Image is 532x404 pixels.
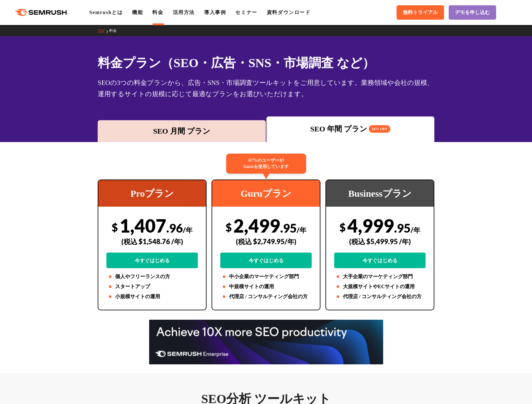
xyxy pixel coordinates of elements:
a: 活用方法 [173,10,195,15]
div: (税込 $1,548.76 /年) [106,230,198,253]
div: Proプラン [98,180,206,207]
div: (税込 $2,749.95/年) [220,230,312,253]
li: 個人やフリーランスの方 [106,273,198,280]
span: $ [226,221,232,234]
div: SEO 月間 プラン [101,126,263,137]
span: .96 [166,221,183,235]
a: セミナー [235,10,257,15]
div: 67%のユーザーが Guruを使用しています [226,154,306,174]
div: 1,407 [106,214,198,268]
li: 中小企業のマーケティング部門 [220,273,312,280]
a: TOP [98,28,109,33]
span: 16% OFF [369,125,390,133]
li: スタートアップ [106,283,198,290]
a: 今すぐはじめる [220,253,312,268]
div: Guruプラン [212,180,320,207]
div: SEOの3つの料金プランから、広告・SNS・市場調査ツールキットをご用意しています。業務領域や会社の規模、運用するサイトの規模に応じて最適なプランをお選びいただけます。 [98,77,434,100]
li: 大規模サイトやECサイトの運用 [334,283,426,290]
li: 代理店 / コンサルティング会社の方 [220,293,312,300]
a: 料金 [109,28,121,33]
div: SEO 年間 プラン [270,123,432,135]
span: /年 [183,226,193,234]
span: /年 [297,226,306,234]
div: 2,499 [220,214,312,268]
div: Businessプラン [326,180,434,207]
a: デモを申し込む [449,5,496,20]
span: .95 [280,221,297,235]
li: 代理店 / コンサルティング会社の方 [334,293,426,300]
div: 4,999 [334,214,426,268]
li: 大手企業のマーケティング部門 [334,273,426,280]
span: $ [112,221,118,234]
a: 今すぐはじめる [106,253,198,268]
a: 機能 [132,10,143,15]
a: 資料ダウンロード [267,10,311,15]
span: /年 [411,226,420,234]
span: $ [339,221,346,234]
li: 小規模サイトの運用 [106,293,198,300]
a: Semrushとは [89,10,123,15]
span: .95 [394,221,411,235]
h1: 料金プラン（SEO・広告・SNS・市場調査 など） [98,54,434,72]
div: (税込 $5,499.95 /年) [334,230,426,253]
a: 導入事例 [204,10,226,15]
a: 料金 [152,10,163,15]
a: 無料トライアル [397,5,444,20]
span: 無料トライアル [403,9,438,16]
li: 中規模サイトの運用 [220,283,312,290]
a: 今すぐはじめる [334,253,426,268]
span: デモを申し込む [455,9,490,16]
